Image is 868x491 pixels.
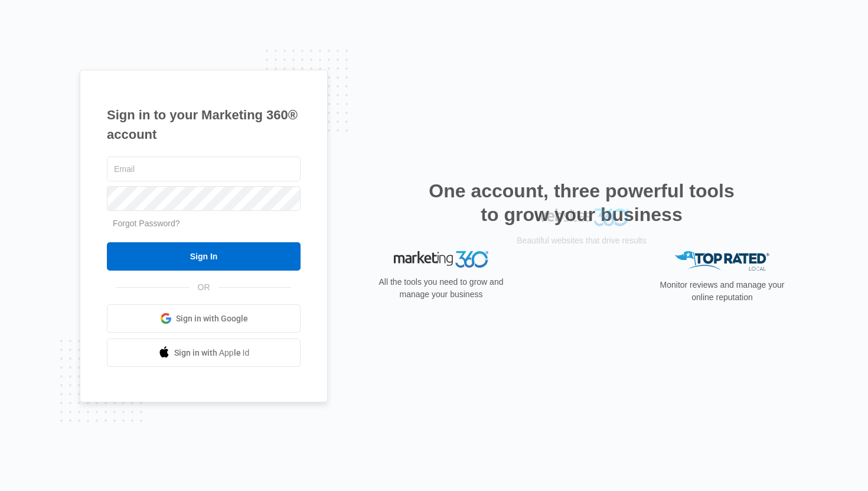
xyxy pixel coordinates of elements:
[107,105,301,144] h1: Sign in to your Marketing 360® account
[675,251,769,271] img: Top Rated Local
[425,179,738,226] h2: One account, three powerful tools to grow your business
[394,251,488,268] img: Marketing 360
[534,251,629,268] img: Websites 360
[190,281,218,294] span: OR
[375,276,507,301] p: All the tools you need to grow and manage your business
[107,157,301,181] input: Email
[174,347,250,359] span: Sign in with Apple Id
[176,313,248,325] span: Sign in with Google
[107,304,301,333] a: Sign in with Google
[107,339,301,367] a: Sign in with Apple Id
[656,279,788,304] p: Monitor reviews and manage your online reputation
[515,277,648,290] p: Beautiful websites that drive results
[107,242,301,271] input: Sign In
[113,219,180,228] a: Forgot Password?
